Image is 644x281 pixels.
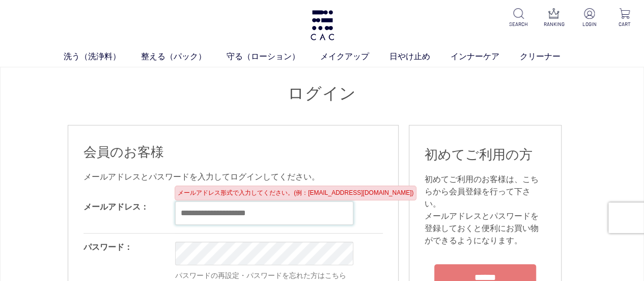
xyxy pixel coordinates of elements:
a: インナーケア [451,50,520,63]
span: 初めてご利用の方 [425,147,533,162]
a: RANKING [542,8,565,28]
a: 整える（パック） [141,50,227,63]
a: 日やけ止め [389,50,451,63]
a: 洗う（洗浄料） [64,50,141,63]
div: メールアドレスとパスワードを入力してログインしてください。 [83,171,383,183]
label: パスワード： [83,243,132,251]
div: メールアドレス形式で入力してください。(例：[EMAIL_ADDRESS][DOMAIN_NAME]) [175,186,416,200]
img: logo [309,10,335,40]
h1: ログイン [68,83,577,105]
a: パスワードの再設定・パスワードを忘れた方はこちら [175,271,346,279]
div: 初めてご利用のお客様は、こちらから会員登録を行って下さい。 メールアドレスとパスワードを登録しておくと便利にお買い物ができるようになります。 [425,173,546,247]
p: LOGIN [578,20,601,28]
p: SEARCH [507,20,530,28]
label: メールアドレス： [83,202,149,211]
a: LOGIN [578,8,601,28]
span: 会員のお客様 [83,144,164,160]
a: SEARCH [507,8,530,28]
a: 守る（ローション） [227,50,320,63]
a: メイクアップ [320,50,389,63]
a: クリーナー [520,50,581,63]
p: RANKING [542,20,565,28]
p: CART [613,20,636,28]
a: CART [613,8,636,28]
